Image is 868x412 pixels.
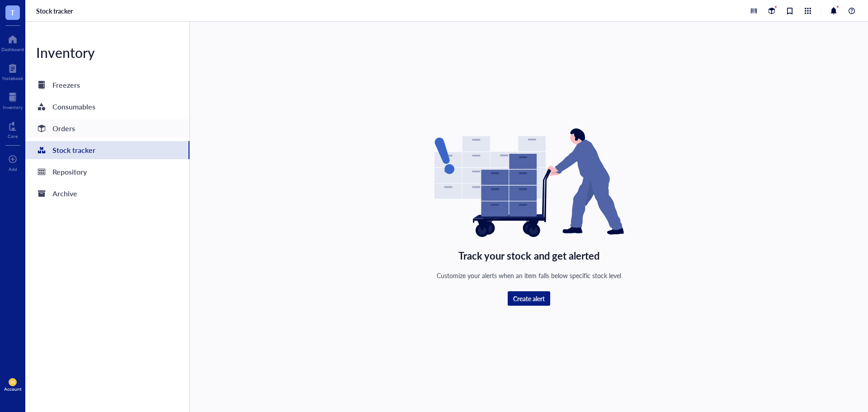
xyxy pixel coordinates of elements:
[52,122,75,135] div: Orders
[4,386,22,392] div: Account
[508,291,550,306] button: Create alert
[25,185,189,203] a: Archive
[10,380,15,384] span: JH
[25,76,189,94] a: Freezers
[25,43,189,62] div: Inventory
[3,90,23,110] a: Inventory
[434,128,624,237] img: Empty state
[3,104,23,110] div: Inventory
[458,248,599,263] div: Track your stock and get alerted
[437,270,622,280] div: Customize your alerts when an item falls below specific stock level
[52,144,95,156] div: Stock tracker
[1,32,24,52] a: Dashboard
[52,166,87,178] div: Repository
[10,7,15,18] span: T
[9,166,17,172] div: Add
[25,119,189,137] a: Orders
[2,61,23,81] a: Notebook
[2,76,23,81] div: Notebook
[8,119,18,139] a: Core
[25,163,189,181] a: Repository
[25,141,189,159] a: Stock tracker
[8,133,18,139] div: Core
[1,47,24,52] div: Dashboard
[25,98,189,116] a: Consumables
[52,79,80,91] div: Freezers
[513,294,545,303] span: Create alert
[52,187,77,200] div: Archive
[52,100,95,113] div: Consumables
[36,7,75,15] a: Stock tracker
